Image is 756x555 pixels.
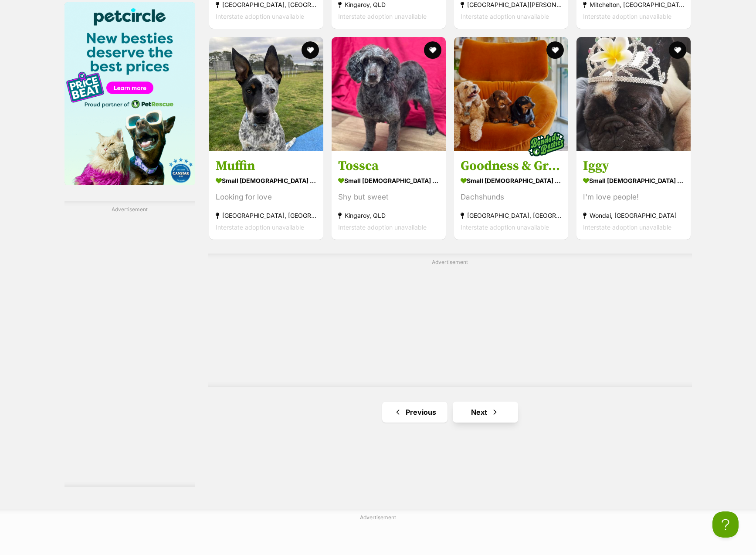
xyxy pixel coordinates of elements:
img: bonded besties [525,122,568,166]
img: Goodness & Gracious - Dachshund (Miniature Smooth Haired) Dog [454,37,568,151]
iframe: Advertisement [64,217,195,478]
a: Muffin small [DEMOGRAPHIC_DATA] Dog Looking for love [GEOGRAPHIC_DATA], [GEOGRAPHIC_DATA] Interst... [209,151,323,240]
button: favourite [546,41,564,59]
a: Tossca small [DEMOGRAPHIC_DATA] Dog Shy but sweet Kingaroy, QLD Interstate adoption unavailable [332,151,446,240]
div: Advertisement [64,201,195,487]
a: Previous page [382,402,447,423]
strong: Wondai, [GEOGRAPHIC_DATA] [583,210,684,221]
strong: small [DEMOGRAPHIC_DATA] Dog [338,174,439,187]
img: Pet Circle promo banner [64,2,195,185]
iframe: Advertisement [239,270,661,379]
span: Interstate adoption unavailable [338,223,427,231]
nav: Pagination [208,402,692,423]
img: Tossca - Poodle (Miniature) Dog [332,37,446,151]
button: favourite [302,41,319,59]
div: Looking for love [216,191,317,203]
span: Interstate adoption unavailable [216,223,304,231]
h3: Muffin [216,158,317,174]
h3: Iggy [583,158,684,174]
span: Interstate adoption unavailable [461,223,549,231]
span: Interstate adoption unavailable [338,13,427,20]
div: I'm love people! [583,191,684,203]
span: Interstate adoption unavailable [583,13,671,20]
h3: Goodness & Gracious [461,158,562,174]
span: Interstate adoption unavailable [583,223,671,231]
h3: Tossca [338,158,439,174]
span: Interstate adoption unavailable [461,13,549,20]
strong: small [DEMOGRAPHIC_DATA] Dog [461,174,562,187]
button: favourite [424,41,441,59]
div: Dachshunds [461,191,562,203]
strong: [GEOGRAPHIC_DATA], [GEOGRAPHIC_DATA] [216,210,317,221]
button: favourite [669,41,687,59]
strong: small [DEMOGRAPHIC_DATA] Dog [216,174,317,187]
a: Iggy small [DEMOGRAPHIC_DATA] Dog I'm love people! Wondai, [GEOGRAPHIC_DATA] Interstate adoption ... [576,151,691,240]
iframe: Help Scout Beacon - Open [712,511,739,538]
strong: [GEOGRAPHIC_DATA], [GEOGRAPHIC_DATA] [461,210,562,221]
div: Shy but sweet [338,191,439,203]
a: Goodness & Gracious small [DEMOGRAPHIC_DATA] Dog Dachshunds [GEOGRAPHIC_DATA], [GEOGRAPHIC_DATA] ... [454,151,568,240]
strong: small [DEMOGRAPHIC_DATA] Dog [583,174,684,187]
span: Interstate adoption unavailable [216,13,304,20]
strong: Kingaroy, QLD [338,210,439,221]
div: Advertisement [208,254,692,387]
img: Iggy - French Bulldog [576,37,691,151]
img: Muffin - Heeler Dog [209,37,323,151]
a: Next page [453,402,518,423]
